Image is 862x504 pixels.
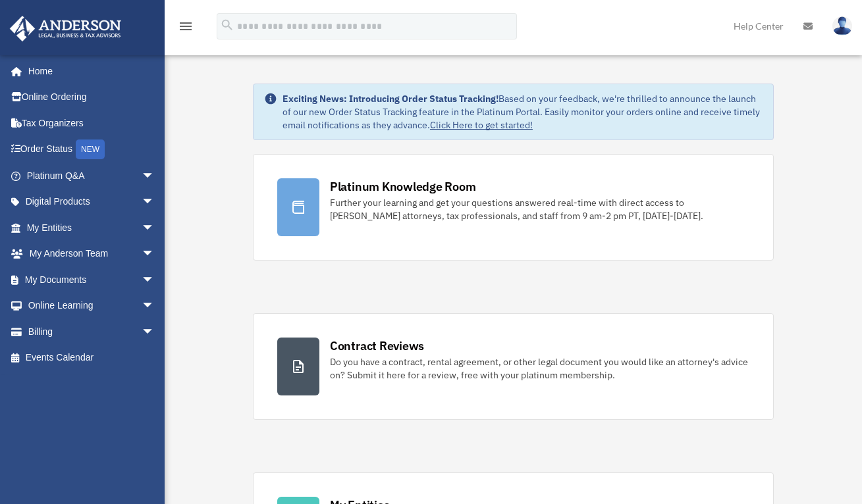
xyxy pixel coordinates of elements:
[9,58,168,84] a: Home
[430,119,533,131] a: Click Here to get started!
[9,345,175,371] a: Events Calendar
[76,139,105,159] div: NEW
[6,16,125,41] img: Anderson Advisors Platinum Portal
[9,214,175,241] a: My Entitiesarrow_drop_down
[142,318,168,345] span: arrow_drop_down
[142,214,168,241] span: arrow_drop_down
[178,23,194,34] a: menu
[832,16,852,36] img: User Pic
[253,154,774,261] a: Platinum Knowledge Room Further your learning and get your questions answered real-time with dire...
[9,318,175,345] a: Billingarrow_drop_down
[9,136,175,163] a: Order StatusNEW
[9,110,175,136] a: Tax Organizers
[283,92,763,132] div: Based on your feedback, we're thrilled to announce the launch of our new Order Status Tracking fe...
[142,189,168,216] span: arrow_drop_down
[283,93,498,105] strong: Exciting News: Introducing Order Status Tracking!
[9,189,175,215] a: Digital Productsarrow_drop_down
[142,241,168,268] span: arrow_drop_down
[178,18,194,34] i: menu
[9,241,175,267] a: My Anderson Teamarrow_drop_down
[9,266,175,293] a: My Documentsarrow_drop_down
[330,178,476,195] div: Platinum Knowledge Room
[9,163,175,189] a: Platinum Q&Aarrow_drop_down
[330,338,424,354] div: Contract Reviews
[142,163,168,189] span: arrow_drop_down
[9,84,175,111] a: Online Ordering
[142,293,168,320] span: arrow_drop_down
[142,266,168,293] span: arrow_drop_down
[330,196,749,222] div: Further your learning and get your questions answered real-time with direct access to [PERSON_NAM...
[9,293,175,319] a: Online Learningarrow_drop_down
[330,355,749,382] div: Do you have a contract, rental agreement, or other legal document you would like an attorney's ad...
[220,18,234,32] i: search
[253,313,774,420] a: Contract Reviews Do you have a contract, rental agreement, or other legal document you would like...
